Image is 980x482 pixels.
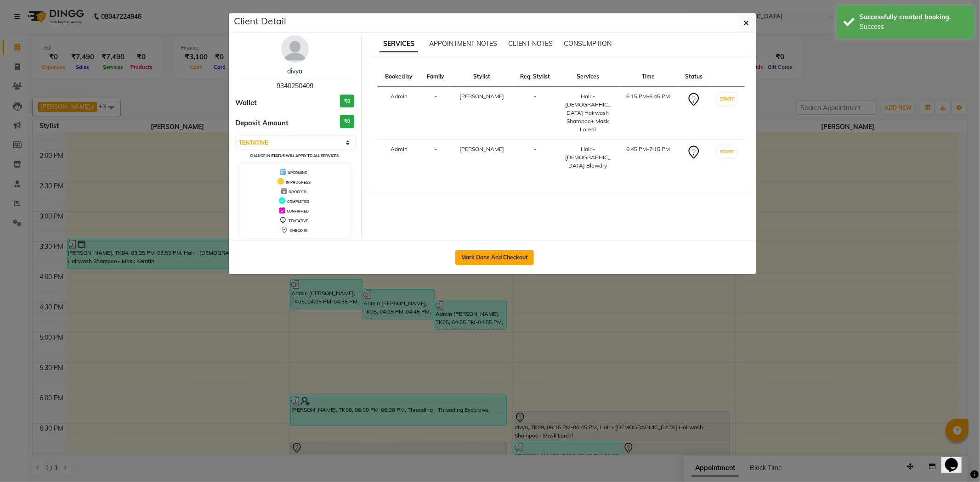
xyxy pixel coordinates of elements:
small: Change in status will apply to all services. [250,153,340,158]
span: CLIENT NOTES [508,39,553,48]
h5: Client Detail [234,14,287,28]
th: Services [558,67,618,87]
td: 6:15 PM-6:45 PM [618,87,678,140]
div: Success [860,22,968,32]
td: - [420,140,451,176]
div: Hair - [DEMOGRAPHIC_DATA] Hairwash Shampoo+ Mask Loreal [563,92,613,134]
span: Deposit Amount [236,118,289,129]
h3: ₹0 [340,95,354,108]
td: - [513,87,558,140]
button: START [718,93,736,105]
span: UPCOMING [288,170,307,175]
td: Admin [378,87,420,140]
span: CONSUMPTION [564,39,612,48]
img: avatar [281,35,309,63]
span: [PERSON_NAME] [460,146,504,152]
div: Successfully created booking. [860,12,968,22]
button: Mark Done And Checkout [455,250,534,265]
td: 6:45 PM-7:15 PM [618,140,678,176]
button: START [718,146,736,157]
th: Stylist [452,67,513,87]
span: IN PROGRESS [286,180,311,185]
h3: ₹0 [340,115,354,128]
div: Hair - [DEMOGRAPHIC_DATA] Blowdry [563,145,613,170]
a: divya [287,67,302,75]
span: APPOINTMENT NOTES [429,39,497,48]
span: CHECK-IN [290,228,307,233]
span: [PERSON_NAME] [460,93,504,100]
span: SERVICES [380,36,418,52]
span: 9340250409 [277,82,313,90]
span: DROPPED [289,190,306,194]
span: COMPLETED [287,199,309,204]
th: Family [420,67,451,87]
span: TENTATIVE [289,219,308,223]
td: Admin [378,140,420,176]
span: Wallet [236,98,257,108]
iframe: chat widget [941,445,971,473]
td: - [513,140,558,176]
th: Booked by [378,67,420,87]
span: CONFIRMED [287,209,309,213]
th: Status [678,67,709,87]
th: Time [618,67,678,87]
td: - [420,87,451,140]
th: Req. Stylist [513,67,558,87]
